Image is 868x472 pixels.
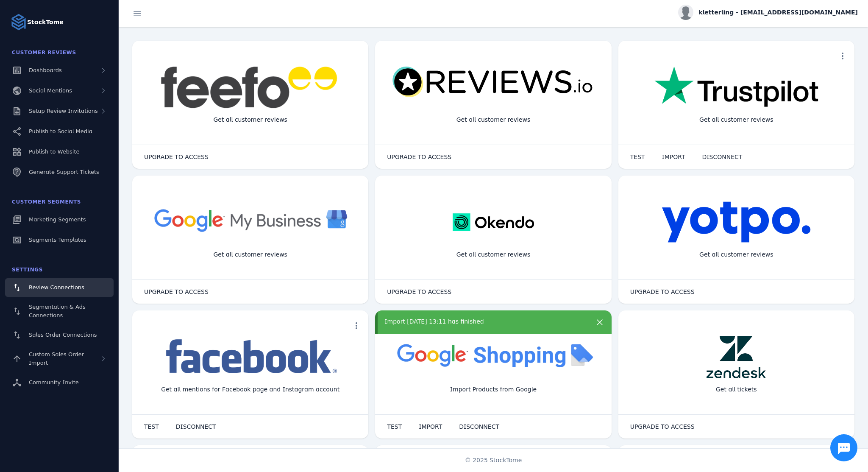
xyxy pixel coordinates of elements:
[384,317,582,326] div: Import [DATE] 13:11 has finished
[419,424,442,430] span: IMPORT
[159,66,342,109] img: feefo.png
[662,201,811,243] img: yotpo.png
[693,109,780,131] div: Get all customer reviews
[465,456,522,465] span: © 2025 StackTome
[387,424,402,430] span: TEST
[29,379,79,385] span: Community Invite
[694,148,751,165] button: DISCONNECT
[29,332,97,338] span: Sales Order Connections
[702,154,743,160] span: DISCONNECT
[5,299,114,324] a: Segmentation & Ads Connections
[160,336,340,378] img: facebook.png
[176,424,216,430] span: DISCONNECT
[698,8,858,17] span: kletterling - [EMAIL_ADDRESS][DOMAIN_NAME]
[29,216,86,223] span: Marketing Segments
[5,210,114,229] a: Marketing Segments
[630,424,695,430] span: UPGRADE TO ACCESS
[144,154,209,160] span: UPGRADE TO ACCESS
[5,122,114,141] a: Publish to Social Media
[630,289,695,295] span: UPGRADE TO ACCESS
[693,243,780,266] div: Get all customer reviews
[630,154,645,160] span: TEST
[144,424,159,430] span: TEST
[450,109,537,131] div: Get all customer reviews
[136,418,167,435] button: TEST
[5,326,114,344] a: Sales Order Connections
[29,67,62,73] span: Dashboards
[443,378,543,401] div: Import Products from Google
[410,418,451,435] button: IMPORT
[453,201,534,243] img: okendo.webp
[206,243,294,266] div: Get all customer reviews
[10,14,27,31] img: Logo image
[678,5,858,20] button: kletterling - [EMAIL_ADDRESS][DOMAIN_NAME]
[27,18,64,27] strong: StackTome
[144,289,209,295] span: UPGRADE TO ACCESS
[378,148,460,165] button: UPGRADE TO ACCESS
[206,109,294,131] div: Get all customer reviews
[29,284,84,290] span: Review Connections
[29,304,86,318] span: Segmentation & Ads Connections
[387,289,451,295] span: UPGRADE TO ACCESS
[622,148,654,165] button: TEST
[5,231,114,249] a: Segments Templates
[451,418,508,435] button: DISCONNECT
[678,5,693,20] img: profile.jpg
[29,108,98,114] span: Setup Review Invitations
[348,317,365,334] button: more
[5,142,114,161] a: Publish to Website
[591,317,608,334] button: more
[136,283,217,300] button: UPGRADE TO ACCESS
[12,50,76,56] span: Customer Reviews
[834,47,851,64] button: more
[378,283,460,300] button: UPGRADE TO ACCESS
[29,351,84,366] span: Custom Sales Order Import
[654,148,694,165] button: IMPORT
[378,418,410,435] button: TEST
[12,267,43,273] span: Settings
[29,169,99,175] span: Generate Support Tickets
[622,418,703,435] button: UPGRADE TO ACCESS
[392,66,594,98] img: reviewsio.svg
[622,283,703,300] button: UPGRADE TO ACCESS
[29,237,86,243] span: Segments Templates
[29,128,92,134] span: Publish to Social Media
[12,199,81,205] span: Customer Segments
[392,336,594,374] img: googleshopping.png
[5,278,114,297] a: Review Connections
[459,424,499,430] span: DISCONNECT
[387,154,451,160] span: UPGRADE TO ACCESS
[29,87,72,94] span: Social Mentions
[136,148,217,165] button: UPGRADE TO ACCESS
[654,66,818,109] img: trustpilot.png
[29,148,79,155] span: Publish to Website
[5,373,114,392] a: Community Invite
[709,378,764,401] div: Get all tickets
[707,336,766,378] img: zendesk.png
[167,418,225,435] button: DISCONNECT
[662,154,685,160] span: IMPORT
[154,378,346,401] div: Get all mentions for Facebook page and Instagram account
[450,243,537,266] div: Get all customer reviews
[5,163,114,182] a: Generate Support Tickets
[149,201,351,239] img: googlebusiness.png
